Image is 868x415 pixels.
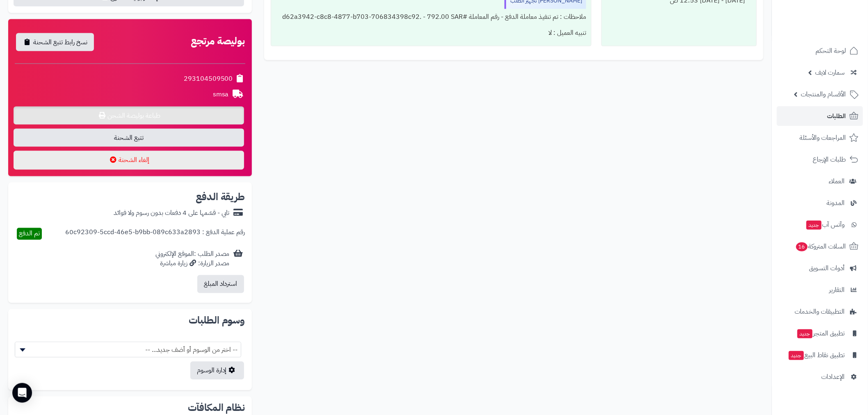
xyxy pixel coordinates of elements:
[809,262,845,274] span: أدوات التسويق
[777,302,863,322] a: التطبيقات والخدمات
[813,154,846,165] span: طلبات الإرجاع
[12,383,32,403] div: Open Intercom Messenger
[114,209,230,218] div: تابي - قسّمها على 4 دفعات بدون رسوم ولا فوائد
[196,192,245,202] h2: طريقة الدفع
[190,362,244,380] a: إدارة الوسوم
[213,90,229,99] div: smsa
[197,275,244,293] button: استرداد المبلغ
[15,342,241,358] span: -- اختر من الوسوم أو أضف جديد... --
[815,67,845,78] span: سمارت لايف
[184,74,233,84] div: 293104509500
[16,33,94,51] button: نسخ رابط تتبع الشحنة
[777,193,863,213] a: المدونة
[777,106,863,126] a: الطلبات
[812,19,860,36] img: logo-2.png
[777,128,863,148] a: المراجعات والأسئلة
[806,219,845,230] span: وآتس آب
[777,171,863,191] a: العملاء
[795,306,845,317] span: التطبيقات والخدمات
[795,241,846,252] span: السلات المتروكة
[777,150,863,169] a: طلبات الإرجاع
[155,250,230,269] div: مصدر الطلب :الموقع الإلكتروني
[829,176,845,187] span: العملاء
[14,151,244,170] button: إلغاء الشحنة
[15,342,241,358] span: -- اختر من الوسوم أو أضف جديد... --
[65,228,245,240] div: رقم عملية الدفع : 60c92309-5ccd-46e5-b9bb-089c633a2893
[827,110,846,122] span: الطلبات
[806,221,822,230] span: جديد
[276,9,586,25] div: ملاحظات : تم تنفيذ معاملة الدفع - رقم المعاملة #d62a3942-c8c8-4877-b703-706834398c92. - 792.00 SAR
[816,45,846,57] span: لوحة التحكم
[15,316,245,326] h2: وسوم الطلبات
[827,197,845,209] span: المدونة
[777,41,863,61] a: لوحة التحكم
[191,36,245,46] h2: بوليصة مرتجع
[797,328,845,339] span: تطبيق المتجر
[777,367,863,387] a: الإعدادات
[14,107,244,125] a: طباعة بوليصة الشحن
[789,351,804,360] span: جديد
[777,237,863,256] a: السلات المتروكة16
[155,259,230,269] div: مصدر الزيارة: زيارة مباشرة
[822,371,845,383] span: الإعدادات
[777,215,863,235] a: وآتس آبجديد
[15,403,245,413] h2: نظام المكافآت
[788,349,845,361] span: تطبيق نقاط البيع
[829,284,845,296] span: التقارير
[276,25,586,41] div: تنبيه العميل : لا
[777,345,863,365] a: تطبيق نقاط البيعجديد
[796,242,808,252] span: 16
[777,324,863,343] a: تطبيق المتجرجديد
[777,280,863,300] a: التقارير
[14,129,244,147] a: تتبع الشحنة
[33,37,87,47] span: نسخ رابط تتبع الشحنة
[777,258,863,278] a: أدوات التسويق
[800,132,846,144] span: المراجعات والأسئلة
[801,89,846,100] span: الأقسام والمنتجات
[797,329,813,338] span: جديد
[19,229,40,239] span: تم الدفع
